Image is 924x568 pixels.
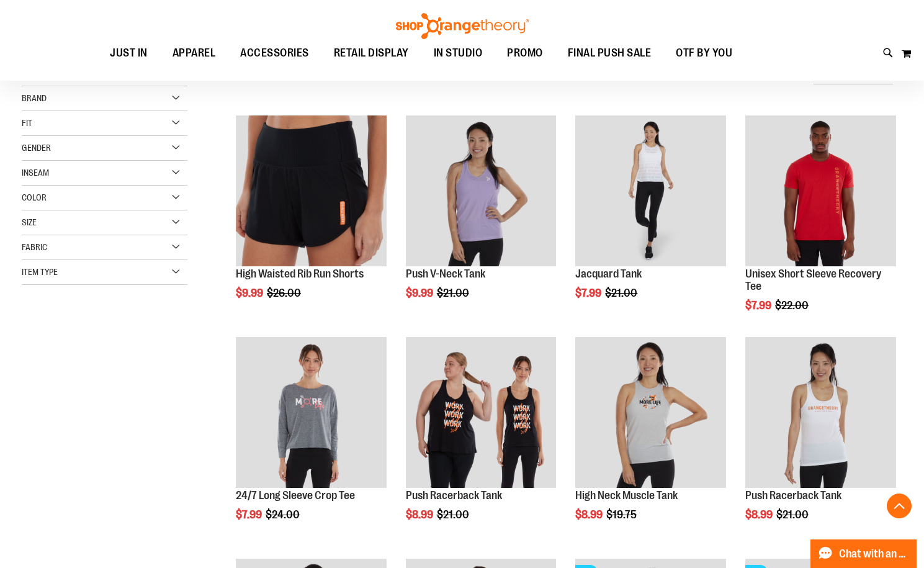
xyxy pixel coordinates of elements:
a: High Neck Muscle Tank [575,489,678,502]
div: product [400,109,563,331]
span: Chat with an Expert [839,548,909,560]
span: Color [22,192,47,202]
div: product [739,331,902,552]
button: Back To Top [887,494,912,518]
a: Product image for 24/7 Long Sleeve Crop Tee [236,337,387,490]
span: $21.00 [776,508,810,521]
a: 24/7 Long Sleeve Crop Tee [236,489,355,502]
span: Fabric [22,242,47,252]
a: Product image for Push Racerback Tank [406,337,557,490]
span: Brand [22,93,47,103]
span: $7.99 [575,287,603,299]
a: Push Racerback Tank [406,489,502,502]
span: RETAIL DISPLAY [334,39,409,67]
span: $26.00 [267,287,303,299]
img: Front view of Jacquard Tank [575,115,726,266]
span: $21.00 [605,287,639,299]
a: High Waisted Rib Run Shorts [236,115,387,268]
img: Product image for Push Racerback Tank [745,337,896,488]
img: Product image for Unisex Short Sleeve Recovery Tee [745,115,896,266]
img: Product image for High Neck Muscle Tank [575,337,726,488]
span: FINAL PUSH SALE [568,39,652,67]
span: $8.99 [406,508,435,521]
span: OTF BY YOU [676,39,732,67]
div: product [230,109,393,331]
span: PROMO [507,39,543,67]
span: $21.00 [437,287,471,299]
span: JUST IN [110,39,148,67]
img: Product image for Push Racerback Tank [406,337,557,488]
span: $19.75 [606,508,639,521]
div: product [739,109,902,343]
span: $9.99 [406,287,435,299]
a: Jacquard Tank [575,268,642,280]
span: $9.99 [236,287,265,299]
div: product [569,331,732,552]
a: Product image for Unisex Short Sleeve Recovery Tee [745,115,896,268]
a: High Waisted Rib Run Shorts [236,268,364,280]
a: Front view of Jacquard Tank [575,115,726,268]
span: IN STUDIO [434,39,483,67]
span: ACCESSORIES [240,39,309,67]
a: Push Racerback Tank [745,489,841,502]
div: product [569,109,732,331]
span: Gender [22,143,51,153]
a: Unisex Short Sleeve Recovery Tee [745,268,881,292]
span: Inseam [22,168,49,178]
span: Fit [22,118,32,128]
img: High Waisted Rib Run Shorts [236,115,387,266]
span: $22.00 [775,299,810,312]
span: $24.00 [266,508,302,521]
button: Chat with an Expert [810,539,917,568]
a: Product image for Push Racerback Tank [745,337,896,490]
a: Product image for Push V-Neck Tank [406,115,557,268]
div: product [400,331,563,552]
img: Shop Orangetheory [394,13,531,39]
span: $8.99 [745,508,774,521]
span: Item Type [22,267,58,277]
img: Product image for Push V-Neck Tank [406,115,557,266]
span: $7.99 [236,508,264,521]
span: $7.99 [745,299,773,312]
div: product [230,331,393,552]
a: Push V-Neck Tank [406,268,485,280]
span: $21.00 [437,508,471,521]
img: Product image for 24/7 Long Sleeve Crop Tee [236,337,387,488]
span: APPAREL [173,39,216,67]
span: Size [22,217,37,227]
a: Product image for High Neck Muscle Tank [575,337,726,490]
span: $8.99 [575,508,604,521]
